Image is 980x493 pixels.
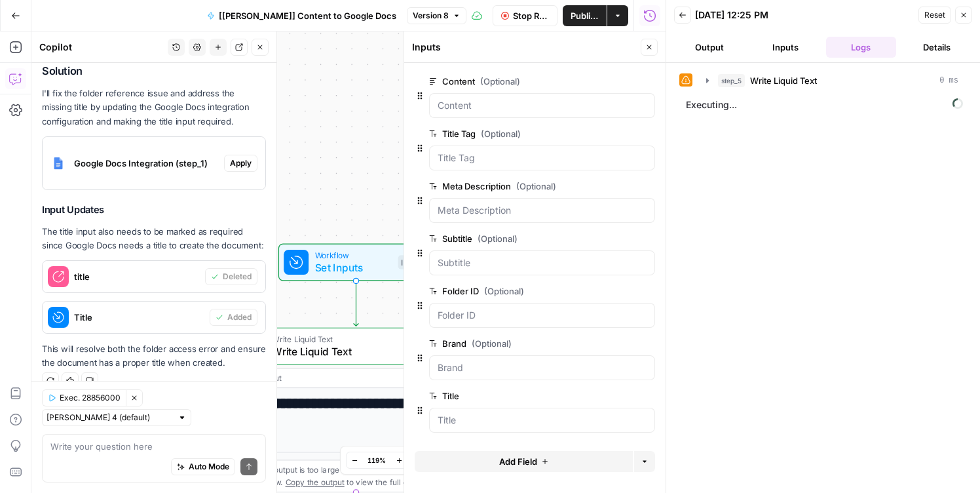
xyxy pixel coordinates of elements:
[413,10,449,22] span: Version 8
[236,244,477,281] div: WorkflowSet InputsInputs
[412,41,637,54] div: Inputs
[42,225,266,252] p: The title input also needs to be marked as required since Google Docs needs a title to create the...
[563,5,607,26] button: Publish
[429,75,581,88] label: Content
[429,389,581,403] label: Title
[42,65,266,77] h2: Solution
[499,455,537,468] span: Add Field
[354,281,358,326] g: Edge from start to step_5
[315,249,392,262] span: Workflow
[42,389,126,406] button: Exec. 28856000
[480,75,520,88] span: (Optional)
[429,337,581,350] label: Brand
[223,271,252,283] span: Deleted
[415,451,633,472] button: Add Field
[42,204,266,216] h3: Input Updates
[74,157,219,170] span: Google Docs Integration (step_1)
[219,9,396,22] span: [[PERSON_NAME]] Content to Google Docs
[39,41,164,54] div: Copilot
[189,461,229,473] span: Auto Mode
[438,414,647,427] input: Title
[272,344,434,360] span: Write Liquid Text
[429,180,581,193] label: Meta Description
[481,127,521,140] span: (Optional)
[224,155,257,172] button: Apply
[205,268,257,285] button: Deleted
[438,256,647,269] input: Subtitle
[513,9,549,22] span: Stop Run
[438,204,647,217] input: Meta Description
[286,478,345,487] span: Copy the output
[42,342,266,370] p: This will resolve both the folder access error and ensure the document has a proper title when cr...
[438,309,647,322] input: Folder ID
[429,127,581,140] label: Title Tag
[257,372,434,384] div: Output
[438,361,647,374] input: Brand
[367,455,386,465] span: 119%
[48,153,69,174] img: Instagram%20post%20-%201%201.png
[478,232,518,245] span: (Optional)
[750,74,817,87] span: Write Liquid Text
[939,75,958,87] span: 0 ms
[230,157,252,169] span: Apply
[571,9,599,22] span: Publish
[227,311,252,323] span: Added
[429,232,581,245] label: Subtitle
[493,5,557,26] button: Stop Run
[315,260,392,275] span: Set Inputs
[438,99,647,112] input: Content
[682,94,967,115] span: Executing...
[74,311,204,324] span: Title
[171,458,235,475] button: Auto Mode
[210,309,257,326] button: Added
[429,285,581,298] label: Folder ID
[257,463,470,488] div: This output is too large & has been abbreviated for review. to view the full content.
[901,37,972,58] button: Details
[918,7,951,24] button: Reset
[472,337,512,350] span: (Optional)
[674,37,745,58] button: Output
[47,411,172,424] input: Claude Sonnet 4 (default)
[484,285,524,298] span: (Optional)
[272,333,434,345] span: Write Liquid Text
[750,37,821,58] button: Inputs
[924,9,945,21] span: Reset
[718,74,745,87] span: step_5
[407,7,466,24] button: Version 8
[199,5,404,26] button: [[PERSON_NAME]] Content to Google Docs
[698,70,966,91] button: 0 ms
[826,37,897,58] button: Logs
[516,180,556,193] span: (Optional)
[60,392,121,404] span: Exec. 28856000
[438,151,647,165] input: Title Tag
[42,87,266,128] p: I'll fix the folder reference issue and address the missing title by updating the Google Docs int...
[74,270,200,283] span: title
